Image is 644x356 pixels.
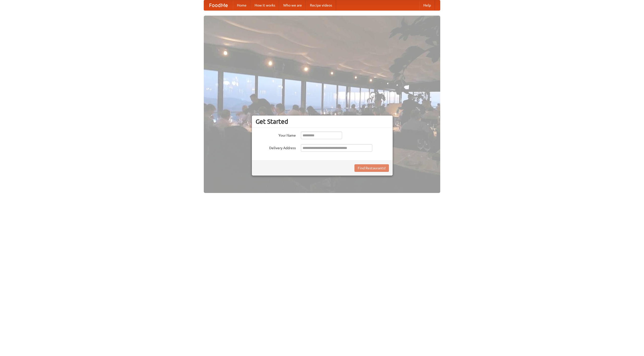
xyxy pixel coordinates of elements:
a: Who we are [279,0,306,10]
a: Recipe videos [306,0,336,10]
button: Find Restaurants! [354,164,389,172]
a: How it works [251,0,279,10]
a: FoodMe [204,0,233,10]
h3: Get Started [256,118,389,125]
label: Delivery Address [256,144,296,150]
a: Home [233,0,251,10]
label: Your Name [256,132,296,138]
a: Help [419,0,435,10]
